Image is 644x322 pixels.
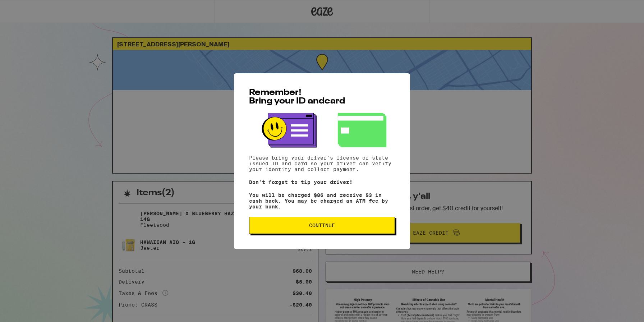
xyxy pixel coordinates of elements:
[249,155,395,172] p: Please bring your driver's license or state issued ID and card so your driver can verify your ide...
[249,88,345,106] span: Remember! Bring your ID and card
[249,192,395,210] p: You will be charged $86 and receive $3 in cash back. You may be charged an ATM fee by your bank.
[249,217,395,234] button: Continue
[249,179,395,185] p: Don't forget to tip your driver!
[4,5,52,11] span: Hi. Need any help?
[309,223,335,228] span: Continue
